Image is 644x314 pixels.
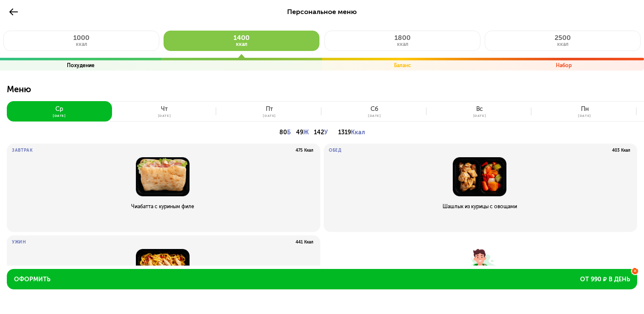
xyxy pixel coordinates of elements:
span: ккал [557,41,569,47]
div: вс [476,106,483,113]
p: 475 Ккал [296,148,313,153]
img: Чиабатта с куриным филе [12,157,313,196]
button: 1400ккал [164,31,319,51]
p: Завтрак [12,148,33,153]
div: [DATE] [263,114,276,117]
p: Обед [329,148,342,153]
img: Шашлык из курицы с овощами [329,157,630,196]
span: Ккал [351,129,365,136]
button: 1800ккал [325,31,480,51]
span: Б [287,129,291,136]
p: Чиабатта с куриным филе [12,203,313,210]
p: Шашлык из курицы с овощами [329,203,630,210]
div: пт [266,106,273,113]
div: [DATE] [158,114,171,117]
p: 142 [314,127,328,139]
p: 441 Ккал [296,240,313,245]
button: пн[DATE] [532,101,637,122]
span: от 990 ₽ в день [580,275,630,284]
button: 1000ккал [3,31,159,51]
p: 1319 [338,127,365,139]
span: Ж [303,129,309,136]
p: 49 [296,127,309,139]
p: Набор [556,62,572,69]
span: 1800 [394,34,411,42]
p: Похудение [67,62,95,69]
p: Меню [7,84,637,101]
span: ккал [236,41,247,47]
div: пн [581,106,589,113]
div: ср [55,106,63,113]
button: вс[DATE] [427,101,532,122]
span: У [324,129,328,136]
div: [DATE] [578,114,591,117]
div: [DATE] [473,114,486,117]
div: [DATE] [368,114,381,117]
button: сб[DATE] [322,101,427,122]
div: сб [371,106,378,113]
p: 403 Ккал [612,148,630,153]
button: пт[DATE] [217,101,322,122]
p: Ужин [12,240,26,245]
span: 1400 [233,34,250,42]
p: 80 [279,127,291,139]
span: 1000 [73,34,89,42]
span: Персональное меню [287,8,357,16]
button: 2500ккал [485,31,641,51]
img: Удон с курицей [12,249,313,288]
span: ккал [76,41,87,47]
button: ср[DATE] [7,101,112,122]
div: [DATE] [53,114,66,117]
button: чт[DATE] [112,101,217,122]
button: Оформитьот 990 ₽ в день [7,269,637,289]
p: Баланс [394,62,411,69]
span: ккал [397,41,408,47]
span: 2500 [555,34,571,42]
div: чт [161,106,168,113]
